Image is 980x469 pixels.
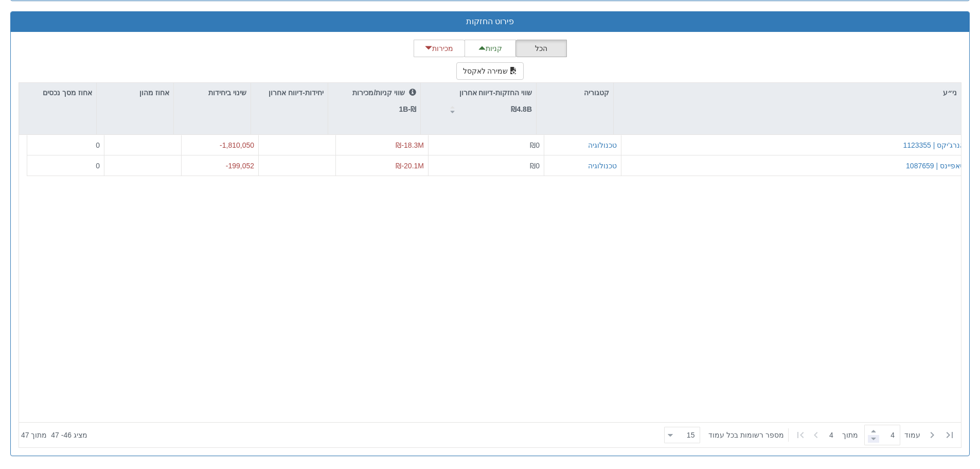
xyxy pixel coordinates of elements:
button: סאפיינס | 1087659 [906,160,965,170]
p: יחידות-דיווח אחרון [269,87,324,98]
span: ₪-20.1M [396,161,424,169]
div: 0 [31,160,100,170]
span: ‏מספר רשומות בכל עמוד [708,430,784,440]
p: שווי קניות/מכירות [352,87,416,98]
div: 15 [687,430,699,440]
button: קניות [465,40,516,57]
p: שווי החזקות-דיווח אחרון [459,87,532,98]
div: -199,052 [186,160,254,170]
button: מכירות [414,40,465,57]
h3: פירוט החזקות [19,17,961,26]
div: ‏ מתוך [660,424,959,446]
span: ₪0 [530,141,540,149]
button: אנרג'יקס | 1123355 [903,140,965,150]
button: טכנולוגיה [588,140,617,150]
div: ני״ע [614,83,961,102]
div: קטגוריה [537,83,613,102]
button: טכנולוגיה [588,160,617,170]
div: -1,810,050 [186,140,254,150]
span: 4 [829,430,842,440]
button: הכל [515,40,567,57]
div: ‏מציג 46 - 47 ‏ מתוך 47 [21,424,87,446]
span: ₪-18.3M [396,141,424,149]
p: שינוי ביחידות [208,87,246,98]
button: שמירה לאקסל [456,62,524,80]
div: 0 [31,140,100,150]
span: ‏עמוד [904,430,920,440]
strong: ₪4.8B [511,105,532,113]
div: אחוז מסך נכסים [19,83,96,102]
strong: ₪-1B [399,105,416,113]
p: אחוז מהון [139,87,169,98]
span: ₪0 [530,161,540,169]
